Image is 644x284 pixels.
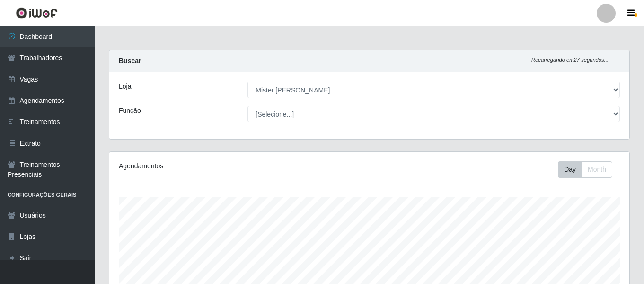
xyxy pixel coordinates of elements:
[558,161,620,178] div: Toolbar with button groups
[119,106,141,116] label: Função
[582,161,612,178] button: Month
[16,7,58,19] img: CoreUI Logo
[119,57,141,64] strong: Buscar
[558,161,582,178] button: Day
[119,82,131,92] label: Loja
[558,161,612,178] div: First group
[531,57,609,63] i: Recarregando em 27 segundos...
[119,161,319,171] div: Agendamentos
